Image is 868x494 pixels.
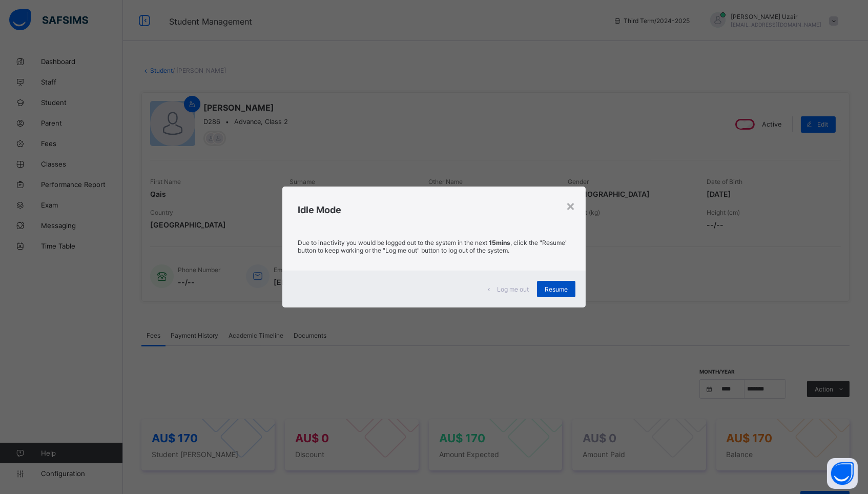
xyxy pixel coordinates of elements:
[298,204,571,215] h2: Idle Mode
[497,285,529,293] span: Log me out
[298,239,571,254] p: Due to inactivity you would be logged out to the system in the next , click the "Resume" button t...
[489,239,511,246] strong: 15mins
[545,285,568,293] span: Resume
[566,197,575,214] div: ×
[827,458,858,489] button: Open asap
